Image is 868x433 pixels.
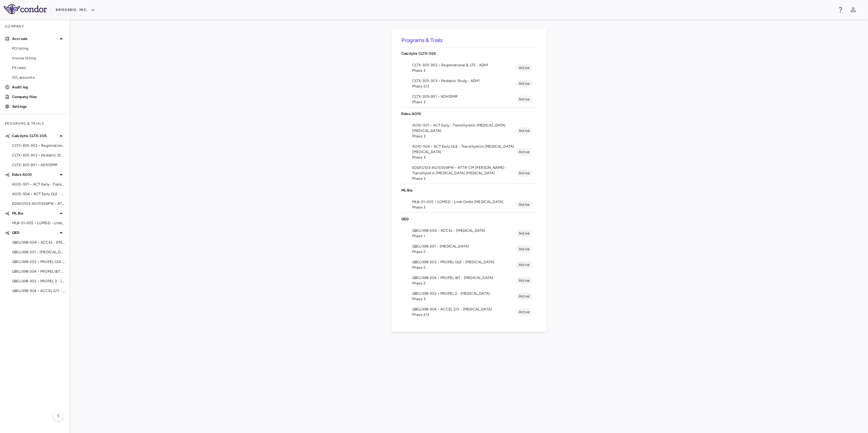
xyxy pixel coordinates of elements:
li: CLTX-305-302 • Registrational & LTE - ADH1Phase 3Active [401,60,537,76]
span: Phase 3 [412,133,516,139]
div: QED [401,213,537,225]
span: Active [516,246,532,252]
span: EDSAG103-AG10304PW • ATTR-CM [PERSON_NAME] - Transthyretin [MEDICAL_DATA] [MEDICAL_DATA] [412,165,516,176]
li: QBGJ398-303 • PROPEL 3 - [MEDICAL_DATA]Phase 3Active [401,288,537,304]
p: Company files [12,94,65,100]
li: QBGJ398-204 • PROPEL I&T - [MEDICAL_DATA]Phase 2Active [401,273,537,288]
span: Active [516,278,532,283]
span: QBGJ398-204 • PROPEL I&T - [MEDICAL_DATA] [12,269,65,274]
p: Eidos AG10 [12,172,58,177]
span: Active [516,128,532,133]
div: ML Bio [401,184,537,197]
p: Accruals [12,36,58,41]
span: CLTX-305-302 • Registrational & LTE - ADH1 [412,62,516,68]
p: QED [401,216,537,222]
span: QBGJ398-303 • PROPEL 3 - [MEDICAL_DATA] [12,278,65,284]
span: AG10-501 • ACT Early - Transthyretin [MEDICAL_DATA] [MEDICAL_DATA] [412,123,516,133]
li: QBGJ398-203 • PROPEL OLE - [MEDICAL_DATA]Phase 2Active [401,257,537,273]
span: AG10-501 • ACT Early - Transthyretin [MEDICAL_DATA] [MEDICAL_DATA] [12,182,65,187]
span: MLB-01-005 • LGMD2i - Limb Girdle [MEDICAL_DATA] [412,199,516,205]
span: Phase 3 [412,68,516,73]
li: AG10-501 • ACT Early - Transthyretin [MEDICAL_DATA] [MEDICAL_DATA]Phase 3Active [401,120,537,141]
span: Active [516,309,532,315]
li: CLTX-305-901 • ADH1DMPPhase 3Active [401,91,537,107]
span: Phase 2 [412,280,516,286]
span: Phase 2 [412,249,516,254]
li: MLB-01-005 • LGMD2i - Limb Girdle [MEDICAL_DATA]Phase 3Active [401,197,537,212]
span: Active [516,202,532,207]
p: Calcilytix CLTX-305 [401,51,537,56]
p: Audit log [12,84,65,90]
p: ML Bio [12,211,58,216]
span: Active [516,170,532,176]
span: QBGJ398-004 • ACCEL - [MEDICAL_DATA] [12,240,65,245]
span: QBGJ398-304 • ACCEL 2/3 - [MEDICAL_DATA] [412,307,516,312]
li: QBGJ398-004 • ACCEL - [MEDICAL_DATA]Phase 1Active [401,225,537,241]
span: QBGJ398-201 • [MEDICAL_DATA] [412,244,516,249]
span: Phase 3 [412,296,516,302]
div: Calcilytix CLTX-305 [401,47,537,60]
p: ML Bio [401,188,537,193]
span: Active [516,149,532,155]
span: QBGJ398-304 • ACCEL 2/3 - [MEDICAL_DATA] [12,288,65,294]
li: EDSAG103-AG10304PW • ATTR-CM [PERSON_NAME] - Transthyretin [MEDICAL_DATA] [MEDICAL_DATA]Phase 3Ac... [401,162,537,184]
span: Phase 2 [412,265,516,270]
img: logo-full-BYUhSk78.svg [4,4,47,14]
span: QBGJ398-204 • PROPEL I&T - [MEDICAL_DATA] [412,275,516,280]
span: Phase 2/3 [412,312,516,317]
li: AG10-504 • ACT Early OLE - Transthyretin [MEDICAL_DATA] [MEDICAL_DATA]Phase 3Active [401,141,537,162]
span: Active [516,294,532,299]
span: CLTX-305-303 • Pediatric Study - ADH1 [412,78,516,84]
span: QBGJ398-203 • PROPEL OLE - [MEDICAL_DATA] [412,259,516,265]
span: CLTX-305-901 • ADH1DMP [412,94,516,99]
p: Calcilytix CLTX-305 [12,133,58,139]
span: CLTX-305-303 • Pediatric Study - ADH1 [12,153,65,158]
span: Active [516,262,532,267]
span: AG10-504 • ACT Early OLE - Transthyretin [MEDICAL_DATA] [MEDICAL_DATA] [12,191,65,197]
p: Eidos AG10 [401,111,537,116]
li: CLTX-305-303 • Pediatric Study - ADH1Phase 2/3Active [401,76,537,91]
span: QBGJ398-201 • [MEDICAL_DATA] [12,249,65,255]
li: QBGJ398-304 • ACCEL 2/3 - [MEDICAL_DATA]Phase 2/3Active [401,304,537,320]
span: PO listing [12,46,65,51]
span: Phase 3 [412,205,516,210]
span: EDSAG103-AG10304PW • ATTR-CM [PERSON_NAME] - Transthyretin [MEDICAL_DATA] [MEDICAL_DATA] [12,201,65,206]
span: Phase 1 [412,233,516,239]
span: QBGJ398-004 • ACCEL - [MEDICAL_DATA] [412,228,516,233]
button: BridgeBio, Inc. [56,5,95,15]
p: QED [12,230,58,235]
span: Phase 2/3 [412,84,516,89]
span: Active [516,81,532,86]
span: CLTX-305-302 • Registrational & LTE - ADH1 [12,143,65,148]
span: QBGJ398-303 • PROPEL 3 - [MEDICAL_DATA] [412,291,516,296]
span: Active [516,97,532,102]
span: FX rates [12,65,65,71]
span: AG10-504 • ACT Early OLE - Transthyretin [MEDICAL_DATA] [MEDICAL_DATA] [412,144,516,155]
div: Eidos AG10 [401,107,537,120]
span: CLTX-305-901 • ADH1DMP [12,162,65,168]
span: QBGJ398-203 • PROPEL OLE - [MEDICAL_DATA] [12,259,65,264]
span: Active [516,231,532,236]
li: QBGJ398-201 • [MEDICAL_DATA]Phase 2Active [401,241,537,257]
span: Phase 3 [412,99,516,105]
span: Invoice listing [12,55,65,61]
span: G/L accounts [12,75,65,80]
p: Settings [12,104,65,109]
span: Phase 3 [412,155,516,160]
span: MLB-01-005 • LGMD2i - Limb Girdle [MEDICAL_DATA] [12,220,65,226]
span: Phase 3 [412,176,516,181]
span: Active [516,65,532,71]
h6: Programs & Trials [401,36,537,44]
